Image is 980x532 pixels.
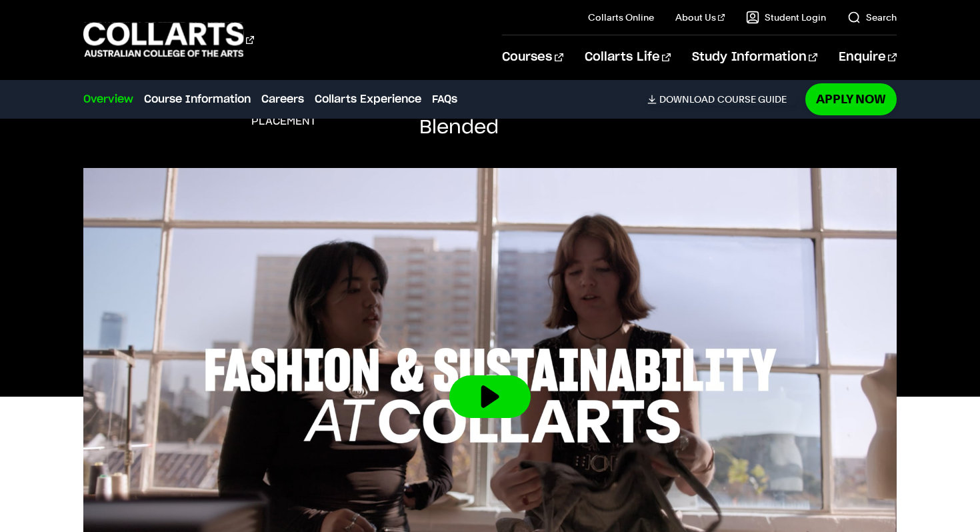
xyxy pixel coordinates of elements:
[585,35,671,79] a: Collarts Life
[432,91,457,107] a: FAQs
[746,11,826,24] a: Student Login
[675,11,725,24] a: About Us
[144,91,251,107] a: Course Information
[502,35,563,79] a: Courses
[315,91,421,107] a: Collarts Experience
[261,91,304,107] a: Careers
[659,93,715,105] span: Download
[805,83,897,115] a: Apply Now
[839,35,897,79] a: Enquire
[647,93,797,105] a: DownloadCourse Guide
[83,91,133,107] a: Overview
[588,11,654,24] a: Collarts Online
[847,11,897,24] a: Search
[83,21,254,59] div: Go to homepage
[692,35,817,79] a: Study Information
